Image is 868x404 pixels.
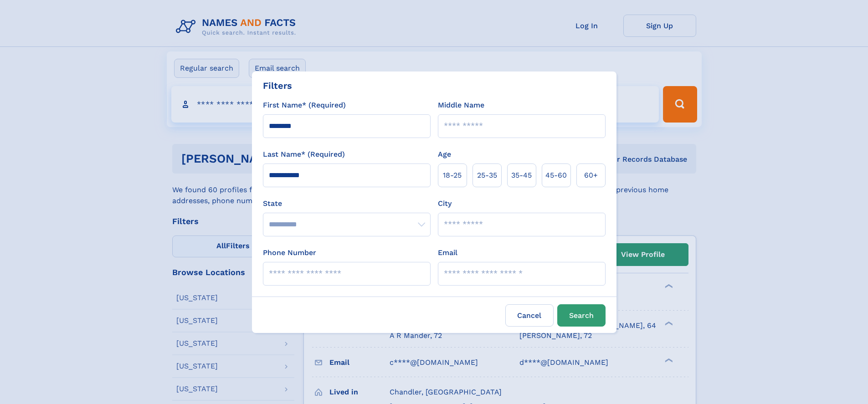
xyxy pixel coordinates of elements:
span: 18‑25 [443,170,462,181]
label: Age [438,149,451,160]
label: City [438,198,452,209]
label: State [263,198,431,209]
label: Last Name* (Required) [263,149,345,160]
span: 45‑60 [545,170,567,181]
label: Email [438,247,457,258]
span: 60+ [584,170,598,181]
div: Filters [263,79,292,92]
label: Middle Name [438,100,484,111]
label: Phone Number [263,247,316,258]
span: 35‑45 [511,170,532,181]
span: 25‑35 [477,170,497,181]
label: First Name* (Required) [263,100,346,111]
label: Cancel [505,304,554,327]
button: Search [557,304,606,327]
